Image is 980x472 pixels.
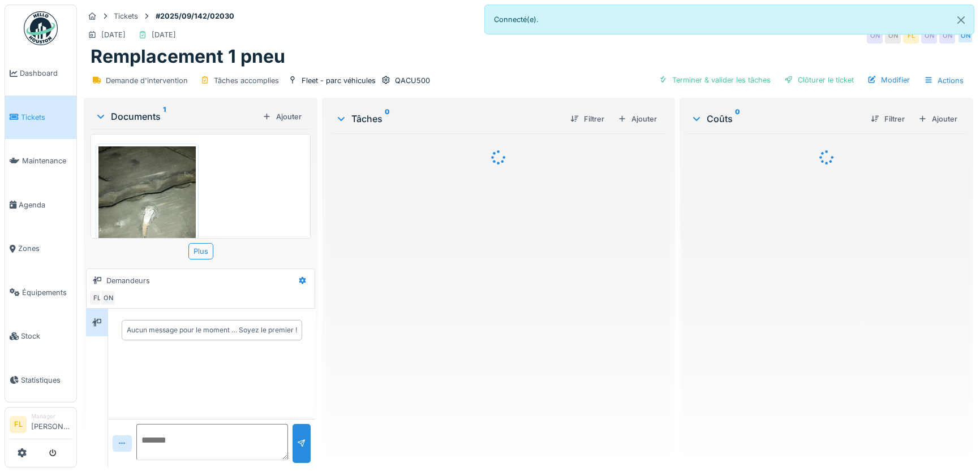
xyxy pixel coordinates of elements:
[5,51,76,96] a: Dashboard
[5,271,76,315] a: Équipements
[21,375,72,386] span: Statistiques
[5,139,76,183] a: Maintenance
[20,68,72,79] span: Dashboard
[100,290,116,306] div: ON
[691,112,862,125] div: Coûts
[21,112,72,123] span: Tickets
[95,110,258,123] div: Documents
[114,11,138,21] div: Tickets
[336,112,561,125] div: Tâches
[5,183,76,227] a: Agenda
[106,75,188,86] div: Demande d'intervention
[188,243,213,259] div: Plus
[5,96,76,140] a: Tickets
[24,11,58,45] img: Badge_color-CXgf-gQk.svg
[89,290,105,306] div: FL
[31,412,72,436] li: [PERSON_NAME]
[22,287,72,298] span: Équipements
[948,5,974,35] button: Close
[258,109,306,124] div: Ajouter
[566,111,609,127] div: Filtrer
[885,28,901,44] div: ON
[5,358,76,402] a: Statistiques
[127,325,297,335] div: Aucun message pour le moment … Soyez le premier !
[919,72,969,89] div: Actions
[867,28,883,44] div: ON
[106,275,150,286] div: Demandeurs
[22,155,72,166] span: Maintenance
[903,28,919,44] div: FL
[19,200,72,210] span: Agenda
[921,28,937,44] div: ON
[302,75,376,86] div: Fleet - parc véhicules
[914,111,962,127] div: Ajouter
[484,5,974,34] div: Connecté(e).
[10,412,72,439] a: FL Manager[PERSON_NAME]
[152,29,176,40] div: [DATE]
[385,112,390,125] sup: 0
[18,243,72,254] span: Zones
[10,416,27,433] li: FL
[939,28,955,44] div: ON
[957,28,973,44] div: ON
[151,11,239,21] strong: #2025/09/142/02030
[863,72,914,88] div: Modifier
[91,46,285,67] h1: Remplacement 1 pneu
[395,75,430,86] div: QACU500
[21,331,72,341] span: Stock
[654,72,775,88] div: Terminer & valider les tâches
[101,29,126,40] div: [DATE]
[163,110,166,123] sup: 1
[98,146,196,276] img: h4l9yxmw4v6gyz6h7b2w7yq1e41n
[613,111,661,127] div: Ajouter
[5,314,76,358] a: Stock
[735,112,740,125] sup: 0
[866,111,909,127] div: Filtrer
[780,72,858,88] div: Clôturer le ticket
[5,227,76,271] a: Zones
[214,75,279,86] div: Tâches accomplies
[31,412,72,421] div: Manager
